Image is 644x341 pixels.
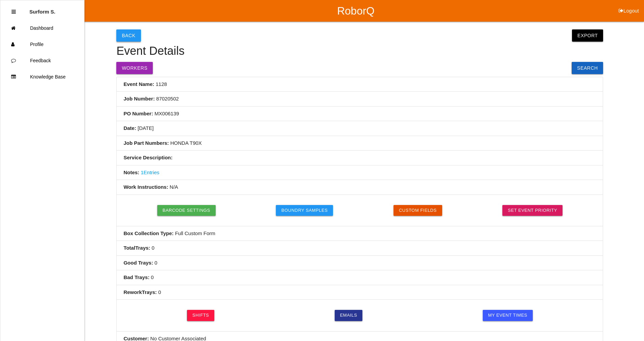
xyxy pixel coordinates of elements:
a: Profile [0,36,84,52]
b: Event Name: [123,81,154,87]
li: [DATE] [117,121,603,136]
li: MX006139 [117,107,603,121]
b: Good Trays : [123,260,153,266]
b: Rework Trays : [123,289,157,295]
a: 1Entries [141,169,159,175]
li: N/A [117,180,603,195]
button: Workers [116,62,153,74]
li: Full Custom Form [117,226,603,241]
b: Box Collection Type: [123,230,173,236]
a: Dashboard [0,20,84,36]
b: Job Part Numbers: [123,140,169,146]
h4: Event Details [116,45,603,58]
b: Service Description: [123,155,172,160]
b: PO Number: [123,111,153,116]
a: Knowledge Base [0,69,84,85]
li: 0 [117,256,603,271]
b: Total Trays : [123,245,150,251]
b: Bad Trays : [123,274,149,280]
a: Emails [335,310,363,321]
li: 0 [117,241,603,256]
b: Notes: [123,169,139,175]
a: Set Event Priority [502,205,563,216]
li: HONDA T90X [117,136,603,151]
a: My Event Times [483,310,533,321]
b: Job Number: [123,96,155,101]
div: Close [11,4,16,20]
li: 87020502 [117,92,603,107]
button: Export [572,29,603,42]
button: Barcode Settings [157,205,216,216]
a: Shifts [187,310,214,321]
li: 0 [117,285,603,300]
button: Boundry Samples [276,205,333,216]
p: Surform Scheduler surform Scheduler [29,4,55,15]
b: Date: [123,125,136,131]
a: Search [572,62,603,74]
b: Work Instructions: [123,184,168,190]
li: 1128 [117,77,603,92]
button: Back [116,29,141,42]
li: 0 [117,270,603,285]
a: Feedback [0,52,84,69]
button: Custom Fields [393,205,442,216]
